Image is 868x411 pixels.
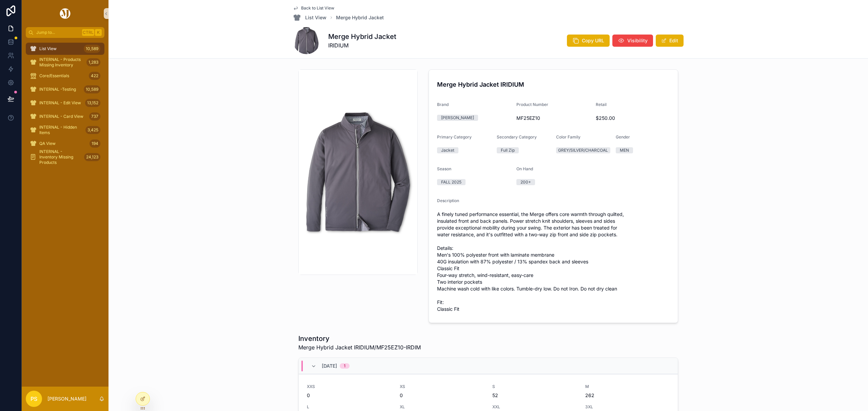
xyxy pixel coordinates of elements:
h1: Inventory [298,334,421,343]
span: XXL [492,404,577,410]
div: 422 [89,72,100,80]
span: [DATE] [322,363,337,369]
span: K [96,30,101,35]
span: On Hand [516,166,533,171]
span: XS [400,384,485,389]
span: IRIDIUM [328,41,396,49]
div: 1,283 [86,58,100,66]
h1: Merge Hybrid Jacket [328,32,396,41]
span: A finely tuned performance essential, the Merge offers core warmth through quilted, insulated fro... [437,211,670,312]
button: Visibility [612,35,653,47]
span: Merge Hybrid Jacket IRIDIUM/MF25EZ10-IRDIM [298,343,421,351]
button: Copy URL [567,35,610,47]
span: Product Number [516,102,548,107]
span: L [307,404,392,410]
div: FALL 2025 [441,179,461,185]
a: Core/Essentials422 [26,70,104,82]
span: 0 [400,392,485,399]
span: List View [305,14,327,21]
button: Jump to...CtrlK [26,27,104,38]
span: Gender [616,134,630,139]
a: Back to List View [293,5,334,11]
img: App logo [59,8,72,19]
span: Visibility [627,37,648,44]
span: INTERNAL - Hidden Items [39,125,83,135]
div: 10,589 [84,85,100,93]
a: INTERNAL - Card View737 [26,110,104,123]
a: List View10,589 [26,43,104,55]
a: QA View194 [26,137,104,150]
span: INTERNAL - Products Missing Inventory [39,57,84,68]
a: INTERNAL - Hidden Items3,425 [26,124,104,136]
span: INTERNAL - Card View [39,114,83,119]
span: INTERNAL - Edit View [39,100,81,106]
span: Ctrl [82,29,94,36]
span: Back to List View [301,5,334,11]
div: Jacket [441,147,454,153]
h4: Merge Hybrid Jacket IRIDIUM [437,80,670,89]
span: Jump to... [36,30,79,35]
span: 262 [585,392,670,399]
span: M [585,384,670,389]
img: MF25EZ10-IRDIM.jpg [299,100,417,244]
div: Full Zip [501,147,515,153]
a: INTERNAL - Products Missing Inventory1,283 [26,56,104,68]
span: QA View [39,141,56,146]
a: Merge Hybrid Jacket [336,14,384,21]
span: 3XL [585,404,670,410]
span: XXS [307,384,392,389]
div: GREY/SILVER/CHARCOAL [558,147,608,153]
span: INTERNAL -Testing [39,87,76,92]
span: PS [31,395,37,403]
div: MEN [620,147,629,153]
span: INTERNAL - Inventory Missing Products [39,149,81,165]
span: Description [437,198,459,203]
a: INTERNAL - Inventory Missing Products24,123 [26,151,104,163]
span: List View [39,46,57,51]
div: [PERSON_NAME] [441,115,474,121]
div: 737 [89,112,100,121]
p: [PERSON_NAME] [47,395,86,402]
span: Season [437,166,451,171]
span: Retail [596,102,607,107]
div: 24,123 [84,153,100,161]
span: Core/Essentials [39,73,69,79]
span: $250.00 [596,115,670,122]
span: Copy URL [582,37,604,44]
span: Secondary Category [497,134,537,139]
a: List View [293,14,327,22]
span: Brand [437,102,449,107]
span: 52 [492,392,577,399]
span: S [492,384,577,389]
div: 1 [344,363,346,369]
div: 3,425 [85,126,100,134]
div: 13,152 [85,99,100,107]
a: INTERNAL - Edit View13,152 [26,97,104,109]
span: Primary Category [437,134,472,139]
div: scrollable content [22,38,108,172]
span: 0 [307,392,392,399]
button: Edit [656,35,684,47]
div: 200+ [520,179,531,185]
div: 194 [90,139,100,148]
a: INTERNAL -Testing10,589 [26,83,104,95]
span: MF25EZ10 [516,115,590,122]
span: Color Family [556,134,580,139]
div: 10,589 [84,45,100,53]
span: XL [400,404,485,410]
